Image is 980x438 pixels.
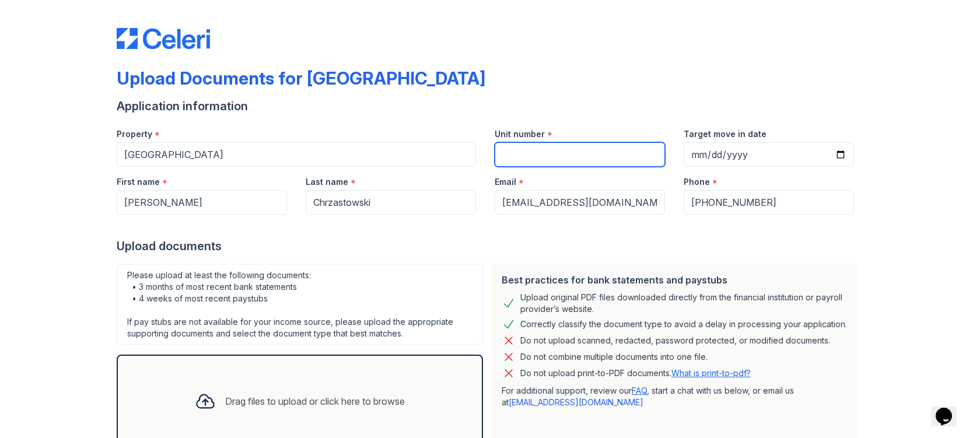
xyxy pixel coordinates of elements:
[684,176,710,188] label: Phone
[225,394,405,408] div: Drag files to upload or click here to browse
[502,273,849,287] div: Best practices for bank statements and paystubs
[495,128,545,140] label: Unit number
[306,176,348,188] label: Last name
[117,68,485,89] div: Upload Documents for [GEOGRAPHIC_DATA]
[520,317,847,331] div: Correctly classify the document type to avoid a delay in processing your application.
[520,334,830,348] div: Do not upload scanned, redacted, password protected, or modified documents.
[520,292,849,315] div: Upload original PDF files downloaded directly from the financial institution or payroll provider’...
[632,386,647,395] a: FAQ
[520,367,751,379] p: Do not upload print-to-PDF documents.
[931,391,968,426] iframe: chat widget
[117,176,160,188] label: First name
[495,176,516,188] label: Email
[509,397,643,407] a: [EMAIL_ADDRESS][DOMAIN_NAME]
[520,350,708,364] div: Do not combine multiple documents into one file.
[117,128,152,140] label: Property
[684,128,766,140] label: Target move in date
[117,28,210,49] img: CE_Logo_Blue-a8612792a0a2168367f1c8372b55b34899dd931a85d93a1a3d3e32e68fde9ad4.png
[117,98,863,114] div: Application information
[117,238,863,254] div: Upload documents
[502,385,849,408] p: For additional support, review our , start a chat with us below, or email us at
[671,368,751,378] a: What is print-to-pdf?
[117,264,483,345] div: Please upload at least the following documents: • 3 months of most recent bank statements • 4 wee...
